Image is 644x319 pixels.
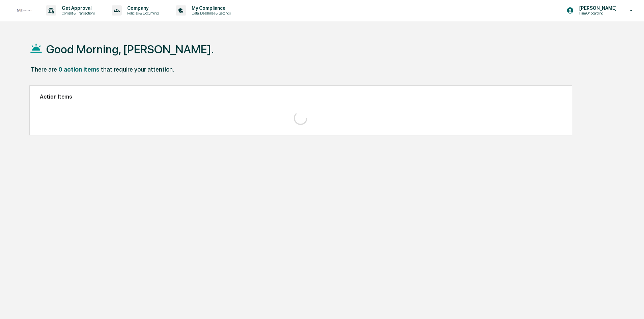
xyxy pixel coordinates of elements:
h1: Good Morning, [PERSON_NAME]. [46,43,214,56]
p: My Compliance [186,5,234,11]
p: Firm Onboarding [574,11,620,16]
p: Get Approval [56,5,98,11]
p: Company [122,5,162,11]
h2: Action Items [40,94,561,100]
p: [PERSON_NAME] [574,5,620,11]
p: Policies & Documents [122,11,162,16]
div: 0 action items [58,66,100,73]
img: logo [16,8,32,13]
p: Content & Transactions [56,11,98,16]
div: that require your attention. [101,66,174,73]
div: There are [31,66,57,73]
p: Data, Deadlines & Settings [186,11,234,16]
